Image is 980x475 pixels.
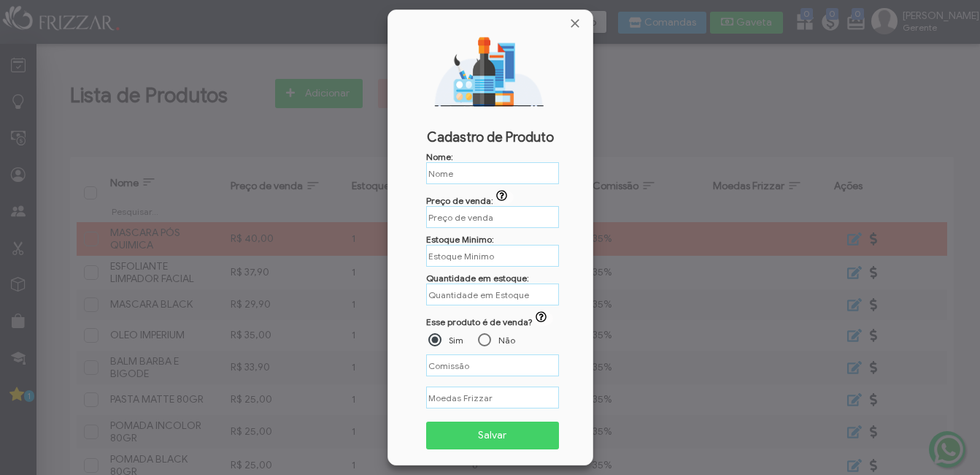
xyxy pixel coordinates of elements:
[426,206,559,228] input: Caso seja um produto de uso quanto você cobra por dose aplicada
[426,422,560,449] button: Salvar
[426,387,559,408] input: Moedas Frizzar
[498,335,515,346] label: Não
[426,195,514,206] label: Preço de venda:
[568,16,582,31] a: Fechar
[426,284,559,305] input: Quandidade em estoque
[426,316,533,327] span: Esse produto é de venda?
[397,129,584,145] span: Cadastro de Produto
[426,273,529,284] label: Quantidade em estoque:
[436,425,549,446] span: Salvar
[426,354,559,376] input: Comissão
[493,190,514,205] button: Preço de venda:
[399,34,582,107] img: Novo Produto
[426,162,559,184] input: Nome
[533,311,553,326] button: ui-button
[449,335,463,346] label: Sim
[426,234,494,245] label: Estoque Minimo:
[426,245,559,267] input: Você receberá um aviso quando o seu estoque atingir o estoque mínimo.
[426,151,453,162] label: Nome:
